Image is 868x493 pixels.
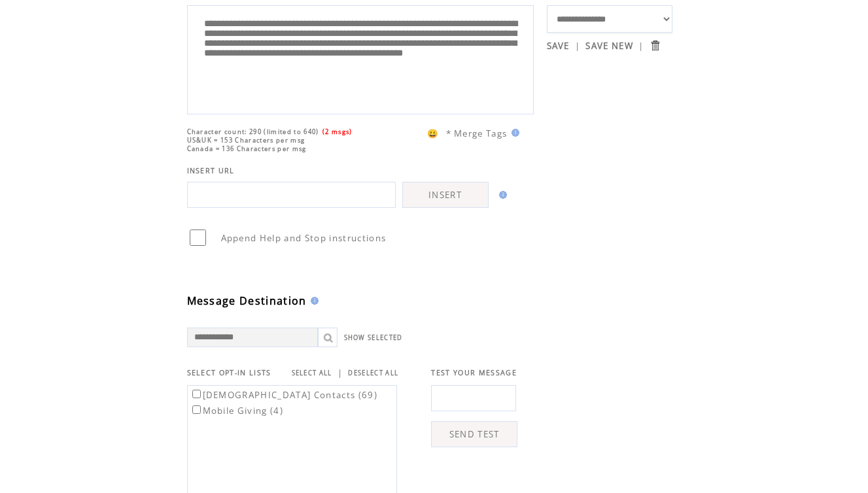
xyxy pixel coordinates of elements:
span: US&UK = 153 Characters per msg [187,136,305,144]
span: | [338,367,343,379]
a: SELECT ALL [292,369,332,377]
a: SAVE [547,40,570,52]
span: * Merge Tags [446,127,508,139]
span: (2 msgs) [322,127,353,136]
input: [DEMOGRAPHIC_DATA] Contacts (69) [192,390,201,398]
span: Message Destination [187,294,307,308]
span: Character count: 290 (limited to 640) [187,127,319,136]
img: help.gif [495,191,507,199]
img: help.gif [508,129,519,137]
span: Canada = 136 Characters per msg [187,144,307,153]
span: TEST YOUR MESSAGE [431,368,517,377]
span: 😀 [427,127,439,139]
a: INSERT [402,182,489,208]
label: Mobile Giving (4) [190,405,284,416]
a: SHOW SELECTED [344,333,403,342]
input: Submit [649,39,661,52]
a: SAVE NEW [585,40,633,52]
span: SELECT OPT-IN LISTS [187,368,271,377]
input: Mobile Giving (4) [192,405,201,414]
label: [DEMOGRAPHIC_DATA] Contacts (69) [190,389,378,401]
a: DESELECT ALL [348,369,398,377]
a: SEND TEST [431,421,517,447]
span: | [638,40,644,52]
span: Append Help and Stop instructions [221,232,387,244]
span: | [575,40,580,52]
img: help.gif [307,297,319,305]
span: INSERT URL [187,166,235,175]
